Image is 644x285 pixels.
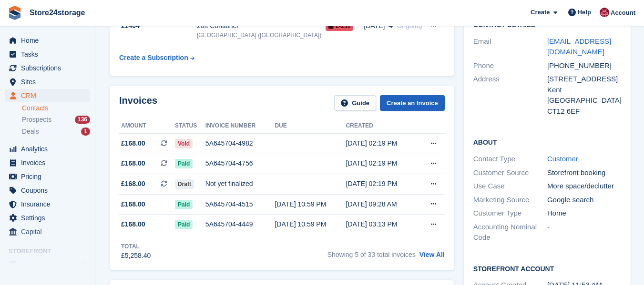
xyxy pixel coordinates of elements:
[364,21,385,31] span: [DATE]
[275,199,346,209] div: [DATE] 10:59 PM
[380,95,445,111] a: Create an Invoice
[8,6,22,20] img: stora-icon-8386f47178a22dfd0bd8f6a31ec36ba5ce8667c1dd55bd0f319d3a0aa187defe.svg
[5,170,90,183] a: menu
[346,199,417,209] div: [DATE] 09:28 AM
[21,225,78,238] span: Capital
[397,22,422,29] span: Ongoing
[547,85,621,96] div: Kent
[21,89,78,102] span: CRM
[175,179,194,189] span: Draft
[21,184,78,197] span: Coupons
[175,118,205,134] th: Status
[611,8,635,18] span: Account
[205,179,275,189] div: Not yet finalized
[473,264,621,273] h2: Storefront Account
[5,225,90,238] a: menu
[346,118,417,134] th: Created
[205,158,275,168] div: 5A645704-4756
[5,211,90,225] a: menu
[5,34,90,47] a: menu
[22,115,51,124] span: Prospects
[547,155,578,163] a: Customer
[121,199,145,209] span: £168.00
[5,184,90,197] a: menu
[547,60,621,71] div: [PHONE_NUMBER]
[175,200,193,209] span: Paid
[547,37,611,56] a: [EMAIL_ADDRESS][DOMAIN_NAME]
[205,199,275,209] div: 5A645704-4515
[327,251,416,258] span: Showing 5 of 33 total invoices
[21,61,78,75] span: Subscriptions
[473,195,547,206] div: Marketing Source
[5,75,90,88] a: menu
[21,211,78,225] span: Settings
[473,74,547,117] div: Address
[547,74,621,85] div: [STREET_ADDRESS]
[21,48,78,61] span: Tasks
[22,104,90,113] a: Contacts
[5,142,90,156] a: menu
[473,60,547,71] div: Phone
[75,116,90,124] div: 136
[26,5,89,20] a: Store24storage
[205,118,275,134] th: Invoice number
[547,195,621,206] div: Google search
[175,220,193,229] span: Paid
[346,179,417,189] div: [DATE] 02:19 PM
[9,246,95,256] span: Storefront
[275,118,346,134] th: Due
[578,8,591,17] span: Help
[547,222,621,243] div: -
[121,158,145,168] span: £168.00
[121,138,145,148] span: £168.00
[600,8,609,17] img: Mandy Huges
[21,34,78,47] span: Home
[119,95,157,111] h2: Invoices
[473,36,547,58] div: Email
[5,197,90,211] a: menu
[119,53,188,63] div: Create a Subscription
[326,21,353,31] span: L-251
[547,95,621,106] div: [GEOGRAPHIC_DATA]
[5,48,90,61] a: menu
[175,139,193,148] span: Void
[473,137,621,147] h2: About
[5,258,90,272] a: menu
[473,154,547,165] div: Contact Type
[531,8,550,17] span: Create
[5,156,90,169] a: menu
[473,181,547,192] div: Use Case
[473,208,547,219] div: Customer Type
[22,127,39,136] span: Deals
[473,222,547,243] div: Accounting Nominal Code
[22,127,90,137] a: Deals 1
[547,181,621,192] div: More space/declutter
[21,142,78,156] span: Analytics
[21,258,78,272] span: Online Store
[275,219,346,229] div: [DATE] 10:59 PM
[121,219,145,229] span: £168.00
[205,219,275,229] div: 5A645704-4449
[473,167,547,178] div: Customer Source
[197,21,326,31] div: 20ft Container
[81,128,90,136] div: 1
[346,158,417,168] div: [DATE] 02:19 PM
[21,75,78,88] span: Sites
[119,21,197,31] div: 21404
[21,156,78,169] span: Invoices
[547,167,621,178] div: Storefront booking
[121,242,151,251] div: Total
[197,31,326,39] div: [GEOGRAPHIC_DATA] ([GEOGRAPHIC_DATA])
[547,106,621,117] div: CT12 6EF
[5,61,90,75] a: menu
[5,89,90,102] a: menu
[79,259,90,271] a: Preview store
[119,49,194,67] a: Create a Subscription
[419,251,445,258] a: View All
[22,115,90,125] a: Prospects 136
[21,197,78,211] span: Insurance
[205,138,275,148] div: 5A645704-4982
[547,208,621,219] div: Home
[175,159,193,168] span: Paid
[346,138,417,148] div: [DATE] 02:19 PM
